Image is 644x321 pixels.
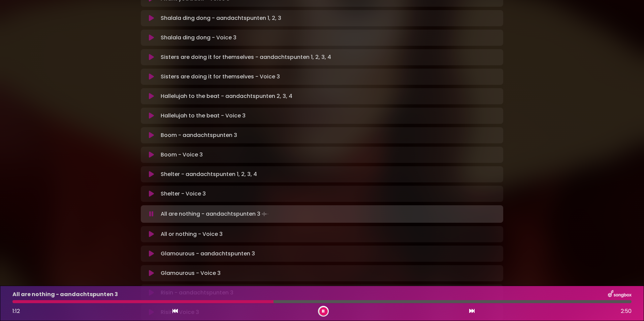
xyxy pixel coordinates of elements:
img: waveform4.gif [260,209,270,219]
img: songbox-logo-white.png [608,290,632,299]
p: Shalala ding dong - Voice 3 [161,34,236,42]
p: All or nothing - Voice 3 [161,230,223,238]
p: Hallelujah to the beat - Voice 3 [161,112,246,120]
p: All are nothing - aandachtspunten 3 [161,209,270,219]
p: Boom - Voice 3 [161,151,203,159]
p: Glamourous - Voice 3 [161,269,221,277]
p: Shelter - aandachtspunten 1, 2, 3, 4 [161,170,257,178]
p: Shelter - Voice 3 [161,190,206,198]
p: Sisters are doing it for themselves - aandachtspunten 1, 2, 3, 4 [161,53,331,61]
p: Boom - aandachtspunten 3 [161,131,237,139]
p: Hallelujah to the beat - aandachtspunten 2, 3, 4 [161,92,292,100]
p: Shalala ding dong - aandachtspunten 1, 2, 3 [161,14,281,22]
p: Sisters are doing it for themselves - Voice 3 [161,73,280,81]
span: 1:12 [12,307,20,315]
p: Glamourous - aandachtspunten 3 [161,250,255,258]
span: 2:50 [621,307,632,315]
p: All are nothing - aandachtspunten 3 [12,290,118,298]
